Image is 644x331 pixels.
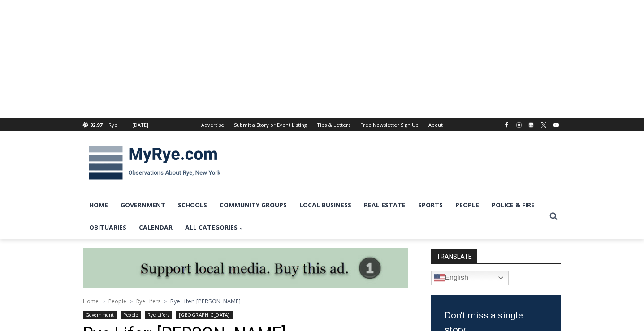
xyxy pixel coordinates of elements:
[83,311,117,319] a: Government
[133,216,179,239] a: Calendar
[102,298,105,305] span: >
[136,297,160,305] a: Rye Lifers
[293,194,358,216] a: Local Business
[196,118,229,131] a: Advertise
[229,118,312,131] a: Submit a Story or Event Listing
[90,121,102,128] span: 92.97
[172,194,213,216] a: Schools
[545,208,562,224] button: View Search Form
[485,194,541,216] a: Police & Fire
[449,194,485,216] a: People
[196,118,448,131] nav: Secondary Navigation
[179,216,250,239] a: All Categories
[551,120,562,130] a: YouTube
[121,311,141,319] a: People
[164,298,167,305] span: >
[526,120,536,130] a: Linkedin
[132,121,148,129] div: [DATE]
[424,118,448,131] a: About
[538,120,549,130] a: X
[83,194,114,216] a: Home
[83,216,133,239] a: Obituaries
[431,271,509,285] a: English
[83,297,99,305] a: Home
[176,311,233,319] a: [GEOGRAPHIC_DATA]
[431,249,477,263] strong: TRANSLATE
[145,311,172,319] a: Rye Lifers
[355,118,424,131] a: Free Newsletter Sign Up
[501,120,512,130] a: Facebook
[114,194,172,216] a: Government
[170,297,241,305] span: Rye Lifer: [PERSON_NAME]
[412,194,449,216] a: Sports
[434,273,445,284] img: en
[130,298,133,305] span: >
[312,118,355,131] a: Tips & Letters
[83,194,545,239] nav: Primary Navigation
[358,194,412,216] a: Real Estate
[83,297,408,305] nav: Breadcrumbs
[514,120,524,130] a: Instagram
[108,297,126,305] a: People
[108,121,117,129] div: Rye
[104,120,106,125] span: F
[83,139,226,186] img: MyRye.com
[213,194,293,216] a: Community Groups
[83,248,408,288] img: support local media, buy this ad
[185,223,244,232] span: All Categories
